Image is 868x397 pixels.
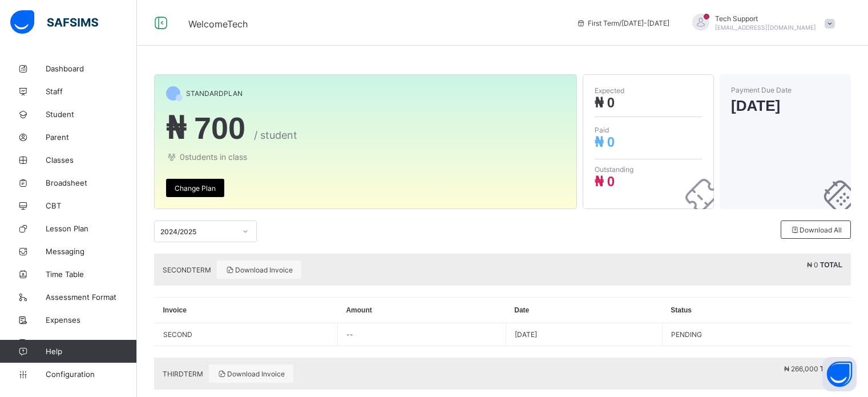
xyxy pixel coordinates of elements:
[166,152,565,162] span: 0 students in class
[790,226,842,234] span: Download All
[46,155,137,165] span: Classes
[46,270,137,279] span: Time Table
[807,260,818,269] span: ₦ 0
[820,365,842,373] b: TOTAL
[731,86,839,94] span: Payment Due Date
[46,224,137,233] span: Lesson Plan
[820,261,842,269] b: TOTAL
[576,19,669,27] span: session/term information
[175,184,216,193] span: Change Plan
[188,18,248,30] span: Welcome Tech
[46,370,136,379] span: Configuration
[46,247,137,256] span: Messaging
[506,298,662,323] th: Date
[595,86,702,95] span: Expected
[731,97,839,115] span: [DATE]
[784,364,818,373] span: ₦ 266,000
[46,201,137,210] span: CBT
[217,370,285,378] span: Download Invoice
[254,129,297,141] span: / student
[681,14,841,33] div: TechSupport
[337,323,506,346] td: --
[160,227,236,236] div: 2024/2025
[155,298,338,323] th: Invoice
[715,14,816,23] span: Tech Support
[46,315,137,324] span: Expenses
[662,323,851,346] td: PENDING
[662,298,851,323] th: Status
[46,110,137,119] span: Student
[46,178,137,187] span: Broadsheet
[155,323,337,346] td: SECOND
[46,347,136,356] span: Help
[163,266,211,274] span: SECOND TERM
[225,266,293,274] span: Download Invoice
[715,24,816,31] span: [EMAIL_ADDRESS][DOMAIN_NAME]
[46,292,137,302] span: Assessment Format
[337,298,506,323] th: Amount
[166,111,245,145] span: ₦ 700
[506,323,662,346] td: [DATE]
[10,10,98,34] img: safsims
[595,165,702,174] span: Outstanding
[46,64,137,73] span: Dashboard
[822,357,857,391] button: Open asap
[46,87,137,96] span: Staff
[186,89,243,98] span: STANDARD PLAN
[595,126,702,134] span: Paid
[46,338,137,347] span: Inventory
[595,134,615,150] span: ₦ 0
[595,174,615,189] span: ₦ 0
[595,95,615,110] span: ₦ 0
[46,133,137,142] span: Parent
[163,370,203,378] span: THIRD TERM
